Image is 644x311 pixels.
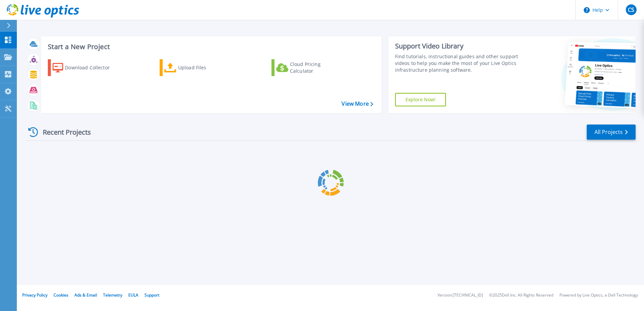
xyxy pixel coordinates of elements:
li: © 2025 Dell Inc. All Rights Reserved [489,293,553,298]
a: Cookies [54,292,68,298]
a: Privacy Policy [22,292,47,298]
a: Support [144,292,159,298]
li: Powered by Live Optics, a Dell Technology [559,293,638,298]
a: Download Collector [48,59,123,76]
div: Recent Projects [26,124,100,140]
li: Version: [TECHNICAL_ID] [438,293,483,298]
a: Explore Now! [395,93,446,106]
div: Cloud Pricing Calculator [290,61,344,74]
h3: Start a New Project [48,43,373,50]
a: All Projects [587,125,636,140]
a: EULA [128,292,138,298]
div: Download Collector [65,61,119,74]
div: Support Video Library [395,42,521,50]
a: Ads & Email [74,292,97,298]
a: Upload Files [160,59,235,76]
a: Telemetry [103,292,122,298]
span: CS [628,7,634,12]
a: View More [342,101,373,107]
div: Find tutorials, instructional guides and other support videos to help you make the most of your L... [395,53,521,73]
a: Cloud Pricing Calculator [271,59,347,76]
div: Upload Files [178,61,232,74]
